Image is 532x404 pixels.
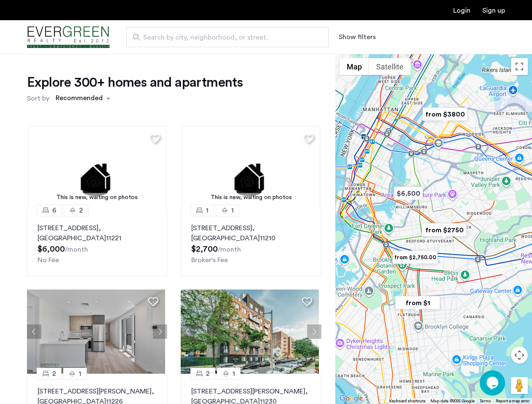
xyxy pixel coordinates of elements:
button: Next apartment [153,324,167,339]
button: Show or hide filters [339,32,376,42]
div: from $2,750.00 [389,248,441,267]
h1: Explore 300+ homes and apartments [27,74,243,91]
a: Report a map error [496,398,529,404]
span: Map data ©2025 Google [430,399,475,403]
button: Drag Pegman onto the map to open Street View [511,377,528,394]
span: 2 [79,205,83,215]
iframe: chat widget [480,370,507,396]
button: Keyboard shortcuts [389,398,425,404]
span: 2 [206,369,210,379]
a: This is new, waiting on photos [182,126,320,210]
p: [STREET_ADDRESS] 11210 [191,223,310,243]
span: $6,000 [37,245,65,253]
button: Show street map [340,58,369,75]
a: Login [453,7,471,14]
button: Previous apartment [181,324,195,339]
button: Previous apartment [27,324,41,339]
a: Cazamio Logo [27,21,110,53]
a: 11[STREET_ADDRESS], [GEOGRAPHIC_DATA]11210Broker's Fee [181,210,321,276]
img: Google [337,393,365,404]
img: logo [27,21,110,53]
div: from $1 [392,293,444,312]
img: 1.gif [182,126,320,210]
button: Next apartment [307,324,321,339]
img: 66a1adb6-6608-43dd-a245-dc7333f8b390_638824126198252652.jpeg [27,290,165,374]
span: 1 [79,369,81,379]
span: Search by city, neighborhood, or street. [143,32,305,43]
img: 1.gif [28,126,166,210]
div: from $3800 [419,105,471,124]
a: Open this area in Google Maps (opens a new window) [337,393,365,404]
div: Recommended [54,93,103,105]
sub: /month [65,246,88,253]
ng-select: sort-apartment [51,91,115,106]
button: Show satellite imagery [369,58,411,75]
button: Toggle fullscreen view [511,58,528,75]
div: This is new, waiting on photos [32,193,162,202]
p: [STREET_ADDRESS] 11221 [37,223,157,243]
div: This is new, waiting on photos [186,193,316,202]
label: Sort by [27,93,49,104]
img: 3_638313384672223653.jpeg [181,290,319,374]
button: Map camera controls [511,347,528,364]
a: Terms [480,398,491,404]
span: $2,700 [191,245,218,253]
span: No Fee [37,257,59,263]
a: 62[STREET_ADDRESS], [GEOGRAPHIC_DATA]11221No Fee [27,210,167,276]
a: This is new, waiting on photos [28,126,166,210]
sub: /month [218,246,241,253]
span: 1 [233,369,235,379]
div: from $2750 [418,221,470,239]
div: $6,500 [390,184,426,203]
span: Broker's Fee [191,257,228,263]
input: Apartment Search [126,27,329,47]
span: 1 [206,205,209,215]
span: 2 [52,369,56,379]
span: 6 [52,205,56,215]
span: 1 [231,205,234,215]
a: Registration [482,7,505,14]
